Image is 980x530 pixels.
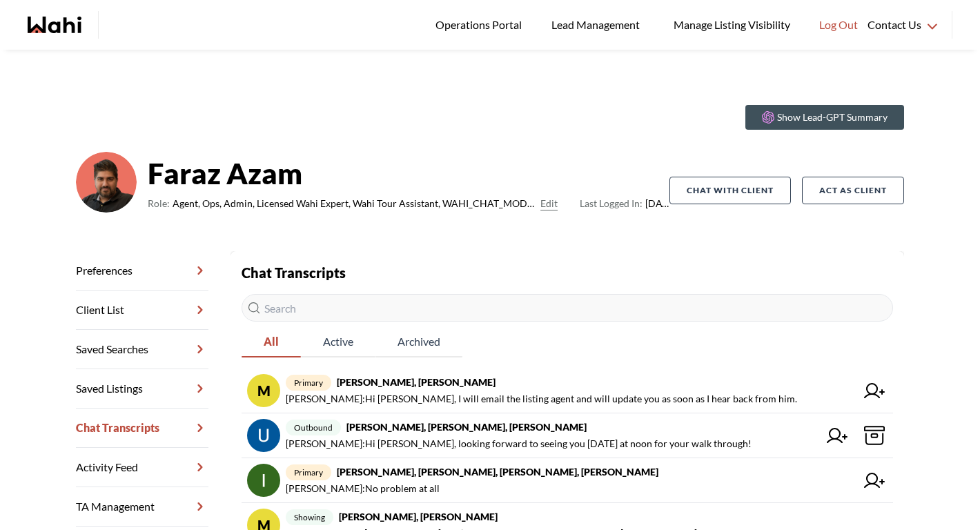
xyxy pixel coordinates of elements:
[802,177,904,204] button: Act as Client
[286,509,333,525] span: showing
[242,458,893,503] a: primary[PERSON_NAME], [PERSON_NAME], [PERSON_NAME], [PERSON_NAME][PERSON_NAME]:No problem at all
[148,195,170,212] span: Role:
[173,195,535,212] span: Agent, Ops, Admin, Licensed Wahi Expert, Wahi Tour Assistant, WAHI_CHAT_MODERATOR
[76,409,208,448] a: Chat Transcripts
[247,374,280,407] div: M
[339,511,498,522] strong: [PERSON_NAME], [PERSON_NAME]
[346,421,587,433] strong: [PERSON_NAME], [PERSON_NAME], [PERSON_NAME]
[76,369,208,409] a: Saved Listings
[669,16,794,34] span: Manage Listing Visibility
[76,487,208,527] a: TA Management
[286,464,331,480] span: primary
[247,464,280,497] img: chat avatar
[76,251,208,291] a: Preferences
[286,420,341,435] span: outbound
[76,291,208,330] a: Client List
[551,16,645,34] span: Lead Management
[745,105,904,130] button: Show Lead-GPT Summary
[28,17,81,33] a: Wahi homepage
[242,327,301,357] button: All
[247,419,280,452] img: chat avatar
[580,197,643,209] span: Last Logged In:
[242,294,893,322] input: Search
[76,448,208,487] a: Activity Feed
[242,327,301,356] span: All
[76,330,208,369] a: Saved Searches
[242,369,893,413] a: Mprimary[PERSON_NAME], [PERSON_NAME][PERSON_NAME]:Hi [PERSON_NAME], I will email the listing agen...
[337,376,496,388] strong: [PERSON_NAME], [PERSON_NAME]
[669,177,791,204] button: Chat with client
[777,110,888,124] p: Show Lead-GPT Summary
[375,327,462,356] span: Archived
[301,327,375,357] button: Active
[580,195,669,212] span: [DATE]
[242,264,346,281] strong: Chat Transcripts
[286,435,752,452] span: [PERSON_NAME] : Hi [PERSON_NAME], looking forward to seeing you [DATE] at noon for your walk thro...
[435,16,527,34] span: Operations Portal
[148,153,669,194] strong: Faraz Azam
[76,152,137,213] img: d03c15c2156146a3.png
[286,391,797,407] span: [PERSON_NAME] : Hi [PERSON_NAME], I will email the listing agent and will update you as soon as I...
[375,327,462,357] button: Archived
[819,16,858,34] span: Log Out
[540,195,558,212] button: Edit
[286,480,440,497] span: [PERSON_NAME] : No problem at all
[337,466,658,478] strong: [PERSON_NAME], [PERSON_NAME], [PERSON_NAME], [PERSON_NAME]
[242,413,893,458] a: outbound[PERSON_NAME], [PERSON_NAME], [PERSON_NAME][PERSON_NAME]:Hi [PERSON_NAME], looking forwar...
[286,375,331,391] span: primary
[301,327,375,356] span: Active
